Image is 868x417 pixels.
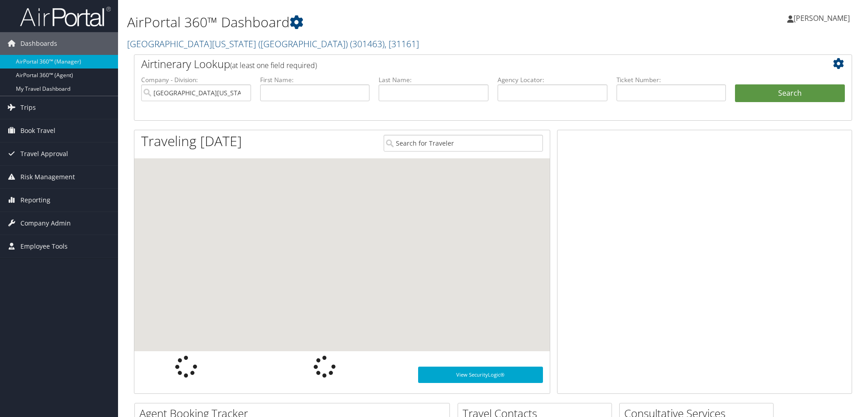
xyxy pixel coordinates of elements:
[616,75,726,84] label: Ticket Number:
[385,38,419,50] span: , [ 31161 ]
[20,96,36,119] span: Trips
[230,60,317,70] span: (at least one field required)
[20,119,55,142] span: Book Travel
[787,5,859,32] a: [PERSON_NAME]
[384,135,543,152] input: Search for Traveler
[418,367,543,383] a: View SecurityLogic®
[20,6,111,27] img: airportal-logo.png
[141,132,242,151] h1: Traveling [DATE]
[20,212,71,235] span: Company Admin
[735,84,845,103] button: Search
[20,32,57,55] span: Dashboards
[20,235,68,258] span: Employee Tools
[20,166,75,188] span: Risk Management
[127,13,615,32] h1: AirPortal 360™ Dashboard
[350,38,385,50] span: ( 301463 )
[260,75,370,84] label: First Name:
[794,13,850,23] span: [PERSON_NAME]
[127,38,419,50] a: [GEOGRAPHIC_DATA][US_STATE] ([GEOGRAPHIC_DATA])
[379,75,488,84] label: Last Name:
[20,189,50,211] span: Reporting
[20,142,68,165] span: Travel Approval
[498,75,607,84] label: Agency Locator:
[141,56,785,72] h2: Airtinerary Lookup
[141,75,251,84] label: Company - Division:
